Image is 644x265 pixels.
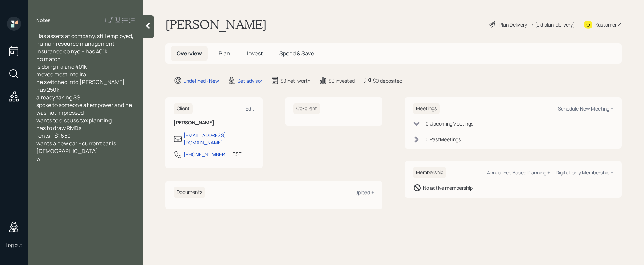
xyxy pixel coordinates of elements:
span: is doing ira and 401k [36,63,87,70]
h6: Meetings [413,103,440,114]
span: has to draw RMDs [36,124,81,132]
span: has 250k [36,86,59,93]
span: Overview [177,50,202,57]
span: Plan [219,50,230,57]
h6: [PERSON_NAME] [174,120,254,126]
label: Notes [36,17,51,24]
div: $0 invested [329,77,355,84]
span: already taking SS [36,93,80,101]
span: w [36,155,40,162]
div: Annual Fee Based Planning + [487,169,550,176]
div: Set advisor [237,77,262,84]
span: he switched into [PERSON_NAME] [36,78,125,86]
span: wants a new car - current car is [DEMOGRAPHIC_DATA] [36,139,117,155]
div: 0 Upcoming Meeting s [426,120,473,127]
div: [EMAIL_ADDRESS][DOMAIN_NAME] [184,131,254,146]
div: Kustomer [595,21,617,28]
div: $0 net-worth [280,77,310,84]
span: moved most into ira [36,70,86,78]
span: rents - $1,650 [36,132,71,139]
div: Digital-only Membership + [556,169,613,176]
div: Log out [6,242,22,248]
h1: [PERSON_NAME] [165,17,267,32]
div: undefined · New [184,77,219,84]
span: wants to discuss tax planning [36,116,112,124]
div: • (old plan-delivery) [531,21,575,28]
span: no match [36,55,61,63]
div: EST [233,150,241,158]
span: Invest [247,50,263,57]
div: Schedule New Meeting + [558,105,613,112]
h6: Co-client [293,103,320,114]
span: Has assets at company, still employed, human resource management insurance co nyc -- has 401k [36,32,134,55]
div: Edit [246,105,254,112]
span: Spend & Save [279,50,314,57]
div: $0 deposited [373,77,402,84]
div: 0 Past Meeting s [426,136,461,143]
div: Plan Delivery [499,21,527,28]
div: Upload + [354,189,374,196]
h6: Client [174,103,193,114]
h6: Membership [413,167,446,178]
span: spoke to someone at empower and he was not impressed [36,101,133,116]
div: No active membership [423,184,473,191]
h6: Documents [174,187,205,198]
div: [PHONE_NUMBER] [184,151,227,158]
